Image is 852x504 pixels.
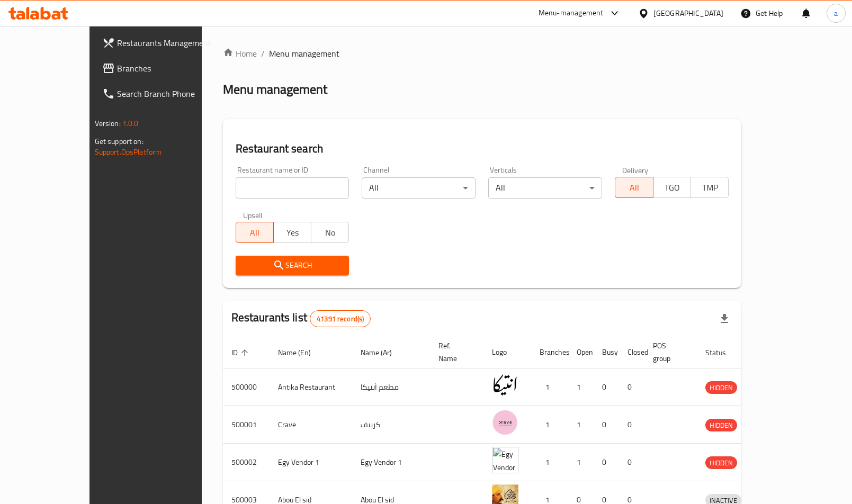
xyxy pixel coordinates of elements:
[653,177,691,198] button: TGO
[117,62,223,75] span: Branches
[615,177,653,198] button: All
[236,141,729,157] h2: Restaurant search
[361,346,406,359] span: Name (Ar)
[620,180,649,195] span: All
[270,368,352,406] td: Antika Restaurant
[94,81,232,106] a: Search Branch Phone
[95,134,144,148] span: Get support on:
[492,372,518,398] img: Antika Restaurant
[568,368,594,406] td: 1
[568,406,594,444] td: 1
[492,409,518,436] img: Crave
[834,7,838,19] span: a
[94,56,232,81] a: Branches
[236,177,349,199] input: Search for restaurant name or ID..
[223,444,270,481] td: 500002
[310,314,370,324] span: 41391 record(s)
[223,47,742,60] nav: breadcrumb
[223,47,257,60] a: Home
[483,336,531,368] th: Logo
[619,336,644,368] th: Closed
[531,406,568,444] td: 1
[278,225,307,240] span: Yes
[244,259,341,272] span: Search
[653,7,723,19] div: [GEOGRAPHIC_DATA]
[223,368,270,406] td: 500000
[223,81,327,98] h2: Menu management
[705,346,740,359] span: Status
[531,444,568,481] td: 1
[231,310,371,327] h2: Restaurants list
[236,222,274,243] button: All
[568,336,594,368] th: Open
[619,406,644,444] td: 0
[531,368,568,406] td: 1
[705,381,737,394] div: HIDDEN
[269,47,339,60] span: Menu management
[316,225,345,240] span: No
[695,180,724,195] span: TMP
[705,457,737,469] span: HIDDEN
[231,346,252,359] span: ID
[270,444,352,481] td: Egy Vendor 1
[531,336,568,368] th: Branches
[236,256,349,275] button: Search
[568,444,594,481] td: 1
[95,145,162,159] a: Support.OpsPlatform
[594,368,619,406] td: 0
[705,419,737,431] span: HIDDEN
[492,447,518,473] img: Egy Vendor 1
[352,444,430,481] td: Egy Vendor 1
[712,306,737,331] div: Export file
[310,310,371,327] div: Total records count
[438,339,471,365] span: Ref. Name
[261,47,265,60] li: /
[223,406,270,444] td: 500001
[594,336,619,368] th: Busy
[622,166,649,174] label: Delivery
[362,177,476,199] div: All
[117,87,223,100] span: Search Branch Phone
[243,211,263,219] label: Upsell
[273,222,311,243] button: Yes
[240,225,270,240] span: All
[594,406,619,444] td: 0
[705,456,737,469] div: HIDDEN
[352,368,430,406] td: مطعم أنتيكا
[690,177,729,198] button: TMP
[653,339,684,365] span: POS group
[122,116,139,130] span: 1.0.0
[488,177,602,199] div: All
[705,419,737,431] div: HIDDEN
[95,116,121,130] span: Version:
[705,382,737,394] span: HIDDEN
[619,368,644,406] td: 0
[278,346,325,359] span: Name (En)
[619,444,644,481] td: 0
[594,444,619,481] td: 0
[539,7,604,20] div: Menu-management
[117,37,223,49] span: Restaurants Management
[270,406,352,444] td: Crave
[94,30,232,56] a: Restaurants Management
[311,222,349,243] button: No
[352,406,430,444] td: كرييف
[658,180,687,195] span: TGO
